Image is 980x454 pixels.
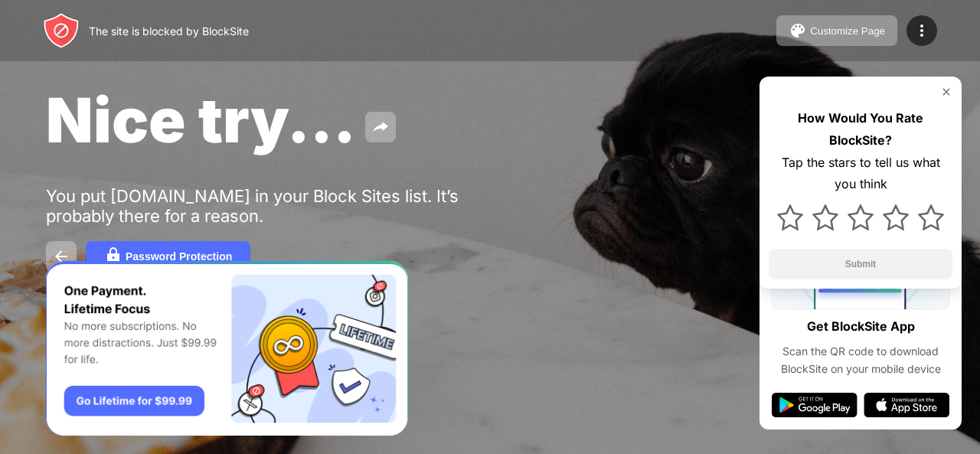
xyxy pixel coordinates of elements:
[46,261,408,436] iframe: Banner
[864,393,949,417] img: app-store.svg
[776,15,897,46] button: Customize Page
[789,21,807,40] img: pallet.svg
[89,24,249,38] div: The site is blocked by BlockSite
[371,118,390,136] img: share.svg
[940,86,952,98] img: rate-us-close.svg
[772,343,949,377] div: Scan the QR code to download BlockSite on your mobile device
[769,107,952,152] div: How Would You Rate BlockSite?
[913,21,931,40] img: menu-icon.svg
[812,204,838,230] img: star.svg
[52,247,70,266] img: back.svg
[883,204,909,230] img: star.svg
[46,186,519,226] div: You put [DOMAIN_NAME] in your Block Sites list. It’s probably there for a reason.
[46,83,356,157] span: Nice try...
[769,152,952,196] div: Tap the stars to tell us what you think
[104,247,122,266] img: password.svg
[43,12,80,49] img: header-logo.svg
[769,249,952,279] button: Submit
[126,250,232,263] div: Password Protection
[810,25,885,37] div: Customize Page
[772,393,857,417] img: google-play.svg
[848,204,874,230] img: star.svg
[918,204,944,230] img: star.svg
[86,241,250,272] button: Password Protection
[777,204,803,230] img: star.svg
